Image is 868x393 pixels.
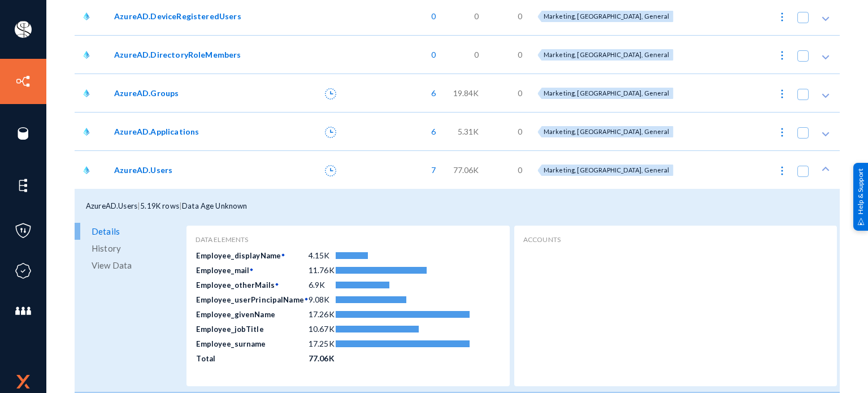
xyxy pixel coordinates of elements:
td: Employee_otherMails [196,278,307,291]
td: Employee_userPrincipalName [196,292,307,306]
span: Details [92,223,120,240]
td: Employee_displayName [196,248,307,262]
img: icon-more.svg [776,165,788,176]
img: icon-inventory.svg [15,73,32,90]
img: icon-sources.svg [15,125,32,142]
span: | [137,201,140,210]
td: 17.26K [308,307,335,322]
div: Data Elements [196,235,500,245]
span: View Data [92,257,132,274]
span: 0 [518,164,522,176]
td: 10.67K [308,322,335,336]
img: icon-more.svg [776,11,788,23]
td: Employee_givenName [196,307,307,321]
td: 11.76K [308,263,335,278]
img: azuread.png [80,126,93,138]
a: View Data [75,257,184,274]
td: 17.25K [308,336,335,351]
span: 6 [426,87,436,99]
span: AzureAD.Users [86,201,137,210]
span: 19.84K [453,87,479,99]
span: Marketing, [GEOGRAPHIC_DATA], General [544,166,670,174]
span: 0 [426,49,436,61]
img: azuread.png [80,10,93,23]
span: | [179,201,182,210]
span: 0 [518,126,522,137]
td: 77.06K [308,351,335,366]
span: History [92,240,121,257]
span: 5.31K [458,126,479,137]
span: AzureAD.Groups [114,87,179,99]
td: Total [196,351,307,365]
span: 0 [474,10,479,22]
img: icon-more.svg [776,50,788,61]
td: Employee_mail [196,263,307,277]
img: azuread.png [80,87,93,100]
span: 77.06K [453,164,479,176]
a: Details [75,223,184,240]
img: icon-members.svg [15,303,32,319]
span: 0 [518,49,522,61]
a: History [75,240,184,257]
div: Help & Support [853,162,868,230]
span: AzureAD.DirectoryRoleMembers [114,49,241,61]
td: 4.15K [308,248,335,263]
span: 7 [426,164,436,176]
span: 0 [474,49,479,61]
span: AzureAD.DeviceRegisteredUsers [114,10,241,22]
span: 5.19K rows [140,201,179,210]
span: Data Age Unknown [182,201,248,210]
span: Marketing, [GEOGRAPHIC_DATA], General [544,12,670,20]
td: 6.9K [308,278,335,292]
div: accounts [523,235,828,245]
img: icon-policies.svg [15,222,32,239]
img: help_support.svg [857,218,865,225]
span: 0 [518,87,522,99]
img: icon-compliance.svg [15,262,32,279]
img: icon-elements.svg [15,177,32,194]
td: Employee_jobTitle [196,322,307,335]
span: AzureAD.Applications [114,126,199,137]
span: 0 [426,10,436,22]
span: AzureAD.Users [114,164,172,176]
td: Employee_surname [196,336,307,350]
span: Marketing, [GEOGRAPHIC_DATA], General [544,89,670,97]
td: 9.08K [308,292,335,307]
img: icon-more.svg [776,88,788,100]
img: azuread.png [80,49,93,61]
span: Marketing, [GEOGRAPHIC_DATA], General [544,128,670,135]
img: ACg8ocIa8OWj5FIzaB8MU-JIbNDt0RWcUDl_eQ0ZyYxN7rWYZ1uJfn9p=s96-c [15,21,32,38]
span: 0 [518,10,522,22]
span: 6 [426,126,436,137]
img: azuread.png [80,164,93,176]
span: Marketing, [GEOGRAPHIC_DATA], General [544,51,670,58]
img: icon-more.svg [776,127,788,138]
